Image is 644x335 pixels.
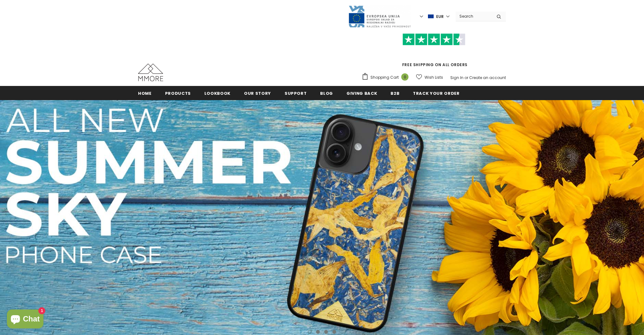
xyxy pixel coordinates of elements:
a: Wish Lists [416,72,443,83]
a: Track your order [413,86,459,100]
span: Giving back [347,90,377,96]
input: Search Site [456,12,492,21]
a: Giving back [347,86,377,100]
a: Blog [320,86,333,100]
span: B2B [391,90,399,96]
span: or [464,75,468,80]
span: Blog [320,90,333,96]
button: 2 [316,330,320,334]
a: Our Story [244,86,271,100]
a: B2B [391,86,399,100]
span: EUR [436,14,444,20]
a: Javni Razpis [348,14,411,19]
span: Track your order [413,90,459,96]
a: Products [165,86,191,100]
a: support [285,86,307,100]
button: 4 [332,330,336,334]
span: Shopping Cart [370,74,399,81]
iframe: Customer reviews powered by Trustpilot [362,45,506,62]
img: Javni Razpis [348,5,411,28]
button: 1 [308,330,312,334]
span: FREE SHIPPING ON ALL ORDERS [362,36,506,67]
span: Wish Lists [425,74,443,81]
a: Sign In [450,75,464,80]
inbox-online-store-chat: Shopify online store chat [5,309,45,330]
span: Our Story [244,90,271,96]
a: Create an account [469,75,506,80]
span: Lookbook [204,90,230,96]
a: Home [138,86,152,100]
span: Products [165,90,191,96]
button: 3 [324,330,328,334]
span: support [285,90,307,96]
a: Shopping Cart 0 [362,73,412,82]
a: Lookbook [204,86,230,100]
img: MMORE Cases [138,64,163,81]
img: Trust Pilot Stars [402,33,465,46]
span: Home [138,90,152,96]
span: 0 [401,73,408,81]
